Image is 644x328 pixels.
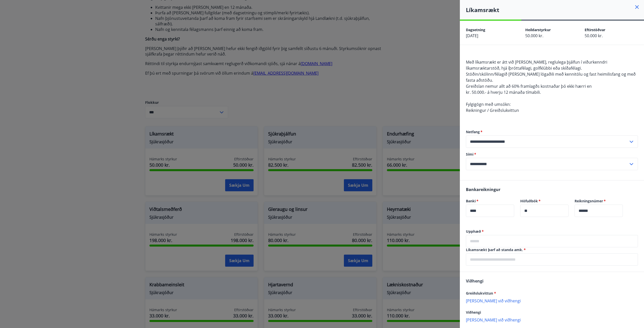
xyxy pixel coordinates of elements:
span: Stöðin/skólinn/félagið [PERSON_NAME] lögaðili með kennitölu og fast heimilisfang og með fasta aðs... [466,71,636,83]
p: [PERSON_NAME] við viðhengi [466,317,638,322]
span: [DATE] [466,33,478,38]
label: Sími [466,152,638,157]
span: Viðhengi [466,278,484,284]
label: Reikningsnúmer [575,199,623,204]
label: Upphæð [466,229,638,234]
div: Líkamsrækt þarf að standa amk. [466,253,638,266]
label: Höfuðbók [520,199,569,204]
span: Greiðslan nemur allt að 60% framlagðs kostnaðar þó ekki hærri en [466,83,592,89]
label: Líkamsrækt þarf að standa amk. [466,247,638,252]
div: Upphæð [466,235,638,247]
span: 50.000 kr. [525,33,543,38]
label: Banki [466,199,514,204]
span: kr. 50.000.- á hverju 12 mánaða tímabili. [466,89,541,95]
span: 50.000 kr. [585,33,603,38]
span: Með líkamsrækt er átt við [PERSON_NAME], reglulega þjálfun í viðurkenndri líkamsræktarstöð, hjá í... [466,59,607,71]
span: Reikningur / Greiðslukvittun [466,108,519,113]
span: Eftirstöðvar [585,27,605,32]
span: Bankareikningur [466,187,500,192]
span: Dagsetning [466,27,485,32]
span: Greiðslukvittun [466,291,496,296]
span: Viðhengi [466,310,481,315]
label: Netfang [466,129,638,134]
p: [PERSON_NAME] við viðhengi [466,298,638,303]
span: Heildarstyrkur [525,27,551,32]
span: Fylgigögn með umsókn: [466,102,511,107]
h4: Líkamsrækt [466,6,644,14]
